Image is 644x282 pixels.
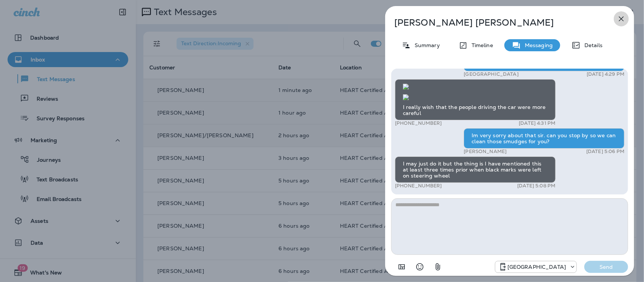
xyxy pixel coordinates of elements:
p: [PHONE_NUMBER] [395,120,442,126]
div: +1 (847) 262-3704 [495,262,576,271]
img: twilio-download [403,94,409,100]
p: [DATE] 4:31 PM [519,120,556,126]
div: I really wish that the people driving the car were more careful [395,79,556,120]
p: [PERSON_NAME] [PERSON_NAME] [394,17,600,28]
p: [PHONE_NUMBER] [395,183,442,189]
button: Select an emoji [412,259,427,274]
p: [DATE] 4:29 PM [587,71,624,77]
p: [GEOGRAPHIC_DATA] [507,264,566,270]
p: [DATE] 5:06 PM [586,149,624,155]
p: [PERSON_NAME] [464,149,507,155]
p: Messaging [521,42,553,48]
p: Timeline [468,42,493,48]
div: I may just do it but the thing is I have mentioned this at least three times prior when black mar... [395,156,556,183]
p: Summary [411,42,440,48]
img: twilio-download [403,84,409,90]
button: Add in a premade template [394,259,409,274]
div: Im very sorry about that sir. can you stop by so we can clean those smudges for you? [464,128,624,149]
p: [GEOGRAPHIC_DATA] [464,71,518,77]
p: Details [581,42,603,48]
p: [DATE] 5:08 PM [518,183,556,189]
